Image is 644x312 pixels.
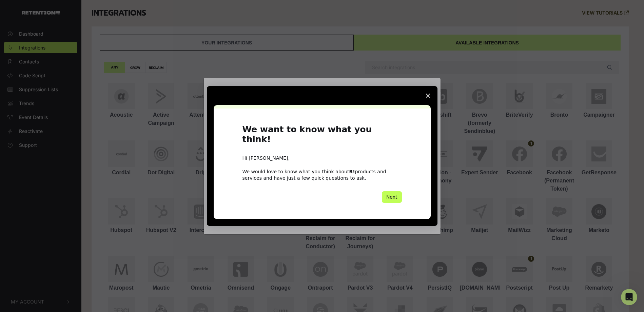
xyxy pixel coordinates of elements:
[418,86,437,105] span: Close survey
[242,169,402,181] div: We would love to know what you think about products and services and have just a few quick questi...
[242,155,402,162] div: Hi [PERSON_NAME],
[242,125,402,148] h1: We want to know what you think!
[382,191,402,203] button: Next
[349,169,355,174] b: R!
